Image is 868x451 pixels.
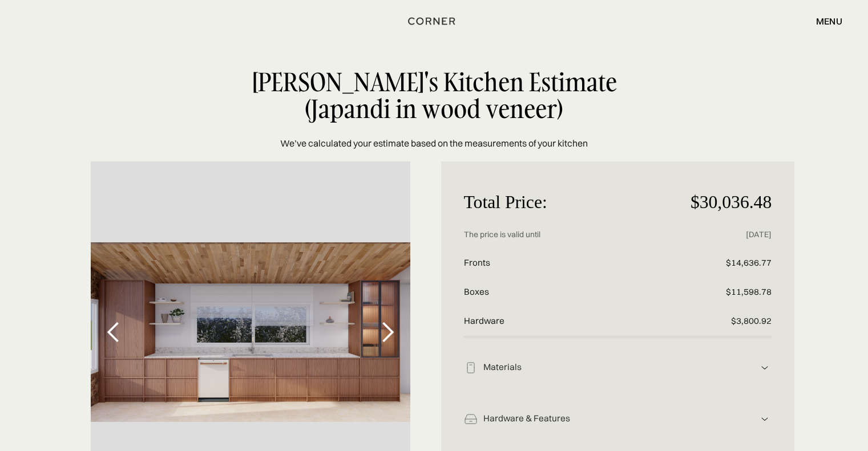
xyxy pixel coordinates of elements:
p: Total Price: [464,184,669,221]
p: Fronts [464,249,669,278]
div: Materials [478,361,758,373]
p: $14,636.77 [669,249,772,278]
p: Hardware [464,307,669,336]
p: The price is valid until [464,221,669,249]
p: [DATE] [669,221,772,249]
p: We’ve calculated your estimate based on the measurements of your kitchen [280,136,588,150]
a: home [400,14,468,29]
p: Boxes [464,278,669,307]
p: $3,800.92 [669,307,772,336]
div: menu [805,11,842,31]
div: Hardware & Features [478,413,758,425]
div: menu [816,17,842,26]
p: $30,036.48 [669,184,772,221]
div: [PERSON_NAME]'s Kitchen Estimate (Japandi in wood veneer) [220,68,648,123]
p: $11,598.78 [669,278,772,307]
